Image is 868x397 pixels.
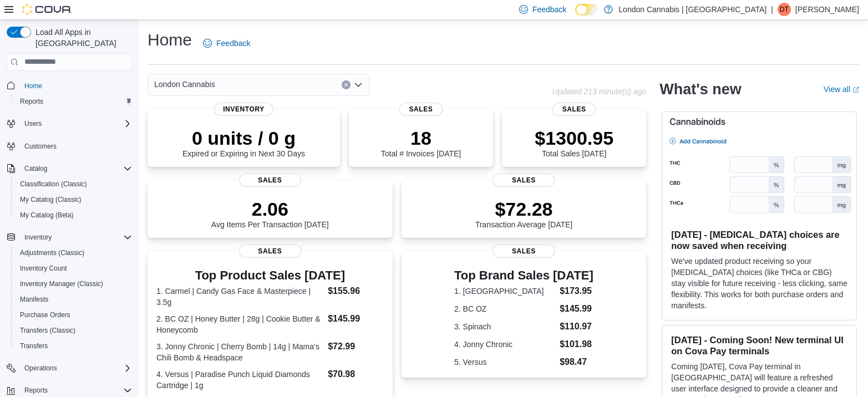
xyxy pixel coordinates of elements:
div: D Timmers [778,3,791,16]
span: Inventory Manager (Classic) [20,279,103,288]
span: Sales [239,245,301,258]
h2: What's new [659,80,741,98]
span: Catalog [20,162,132,175]
a: View allExternal link [824,85,859,94]
a: Classification (Classic) [16,177,92,191]
h1: Home [148,29,192,51]
button: Reports [11,94,136,109]
span: Inventory Manager (Classic) [16,277,132,291]
span: Customers [20,139,132,153]
button: Inventory Manager (Classic) [11,276,136,292]
span: Classification (Classic) [20,180,87,189]
p: We've updated product receiving so your [MEDICAL_DATA] choices (like THCa or CBG) stay visible fo... [671,256,847,311]
p: $1300.95 [535,127,613,149]
a: My Catalog (Classic) [16,193,86,206]
a: Home [20,79,47,93]
span: Transfers (Classic) [16,324,132,337]
span: Purchase Orders [20,311,70,319]
span: Inventory Count [16,262,132,275]
button: Classification (Classic) [11,176,136,192]
button: Customers [2,138,136,154]
span: Load All Apps in [GEOGRAPHIC_DATA] [31,27,132,49]
dt: 4. Jonny Chronic [454,339,555,350]
dt: 2. BC OZ [454,303,555,314]
dd: $110.97 [560,320,593,333]
dt: 4. Versus | Paradise Punch Liquid Diamonds Cartridge | 1g [156,369,323,391]
div: Total Sales [DATE] [535,127,613,158]
button: Adjustments (Classic) [11,245,136,261]
dt: 3. Spinach [454,321,555,332]
button: Inventory [20,231,56,244]
svg: External link [852,86,859,93]
p: | [771,3,773,16]
p: Updated 213 minute(s) ago [552,87,647,96]
span: Sales [239,174,301,187]
a: Customers [20,140,61,153]
button: Catalog [20,162,52,175]
dd: $155.96 [328,284,383,298]
dt: 5. Versus [454,357,555,368]
a: Reports [16,95,48,108]
a: Purchase Orders [16,308,75,322]
span: Feedback [216,38,250,49]
button: My Catalog (Beta) [11,207,136,223]
span: Reports [24,386,48,395]
button: Open list of options [354,80,363,89]
button: Operations [20,362,62,375]
span: Inventory Count [20,264,67,273]
span: Inventory [24,233,52,242]
span: My Catalog (Beta) [20,211,74,220]
dd: $145.99 [560,302,593,315]
button: Operations [2,360,136,376]
span: Catalog [24,164,47,173]
button: Catalog [2,161,136,176]
h3: Top Brand Sales [DATE] [454,269,593,282]
button: Transfers (Classic) [11,323,136,338]
span: Home [20,79,132,93]
button: Reports [20,384,52,397]
span: My Catalog (Classic) [20,195,82,204]
p: $72.28 [475,198,573,220]
dd: $98.47 [560,355,593,369]
a: Feedback [199,32,255,54]
span: Adjustments (Classic) [20,248,84,257]
span: Sales [493,174,555,187]
span: Inventory [20,231,132,244]
p: [PERSON_NAME] [795,3,859,16]
span: Classification (Classic) [16,177,132,191]
a: My Catalog (Beta) [16,208,78,222]
img: Cova [22,4,72,15]
button: Users [2,116,136,131]
span: London Cannabis [154,78,215,91]
dt: 1. [GEOGRAPHIC_DATA] [454,286,555,297]
a: Transfers (Classic) [16,324,80,337]
h3: Top Product Sales [DATE] [156,269,384,282]
span: Operations [24,364,57,373]
dd: $70.98 [328,368,383,381]
a: Adjustments (Classic) [16,246,89,259]
a: Manifests [16,293,53,306]
span: My Catalog (Beta) [16,208,132,222]
span: Home [24,82,42,90]
button: Inventory Count [11,261,136,276]
a: Transfers [16,339,52,353]
h3: [DATE] - [MEDICAL_DATA] choices are now saved when receiving [671,229,847,251]
span: Sales [552,103,596,116]
span: Users [20,117,132,130]
span: Operations [20,362,132,375]
span: Manifests [16,293,132,306]
dt: 1. Carmel | Candy Gas Face & Masterpiece | 3.5g [156,286,323,308]
div: Total # Invoices [DATE] [381,127,461,158]
span: Transfers [16,339,132,353]
span: Users [24,119,42,128]
dd: $72.99 [328,340,383,353]
a: Inventory Manager (Classic) [16,277,108,291]
dt: 2. BC OZ | Honey Butter | 28g | Cookie Butter & Honeycomb [156,313,323,335]
p: 0 units / 0 g [182,127,305,149]
dd: $173.95 [560,284,593,298]
button: Inventory [2,230,136,245]
button: Transfers [11,338,136,354]
span: Purchase Orders [16,308,132,322]
div: Transaction Average [DATE] [475,198,573,229]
